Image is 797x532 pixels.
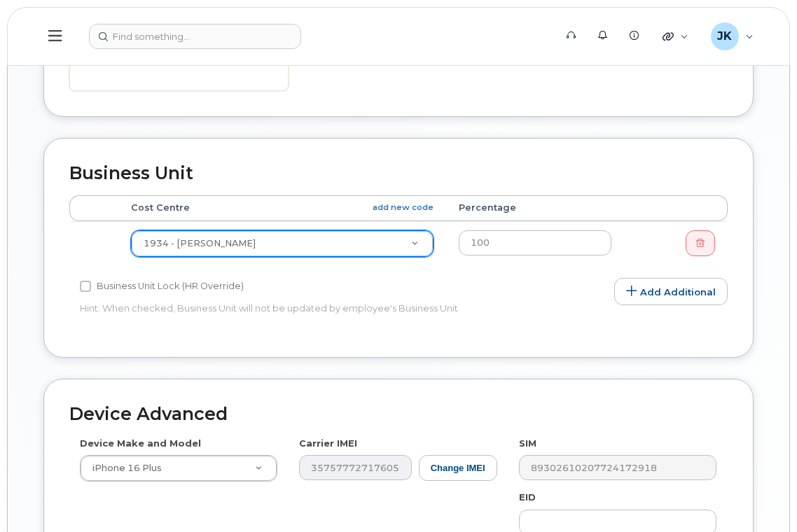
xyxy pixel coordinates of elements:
[89,24,301,49] input: Find something...
[132,231,433,256] a: 1934 - [PERSON_NAME]
[717,28,732,45] span: JK
[373,202,434,213] a: add new code
[80,281,91,292] input: Business Unit Lock (HR Override)
[701,22,763,50] div: Jayson Kralkay
[80,278,244,295] label: Business Unit Lock (HR Override)
[80,437,201,450] label: Device Make and Model
[118,195,446,220] th: Cost Centre
[614,278,728,306] a: Add Additional
[84,462,162,475] span: iPhone 16 Plus
[419,455,497,481] button: Change IMEI
[519,437,536,450] label: SIM
[519,491,536,504] label: EID
[144,238,256,248] span: 1934 - Dr. Margaret-Ann Armour
[80,302,497,315] p: Hint: When checked, Business Unit will not be updated by employee's Business Unit
[653,22,698,50] div: Quicklinks
[299,437,357,450] label: Carrier IMEI
[69,164,728,183] h2: Business Unit
[69,405,728,424] h2: Device Advanced
[446,195,623,220] th: Percentage
[81,456,277,481] a: iPhone 16 Plus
